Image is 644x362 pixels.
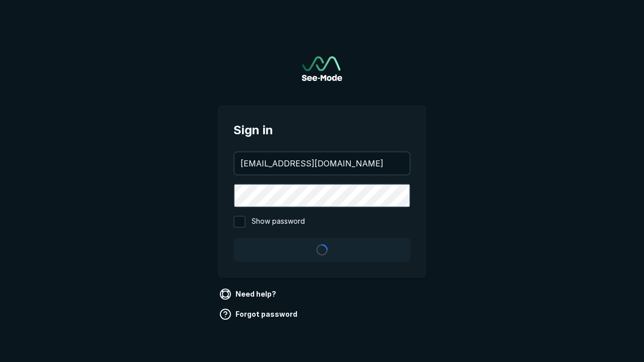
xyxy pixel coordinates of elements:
span: Sign in [233,121,411,139]
img: See-Mode Logo [302,56,342,81]
span: Show password [252,216,305,228]
input: your@email.com [234,152,410,174]
a: Forgot password [217,306,301,322]
a: Go to sign in [302,56,342,81]
a: Need help? [217,286,280,302]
